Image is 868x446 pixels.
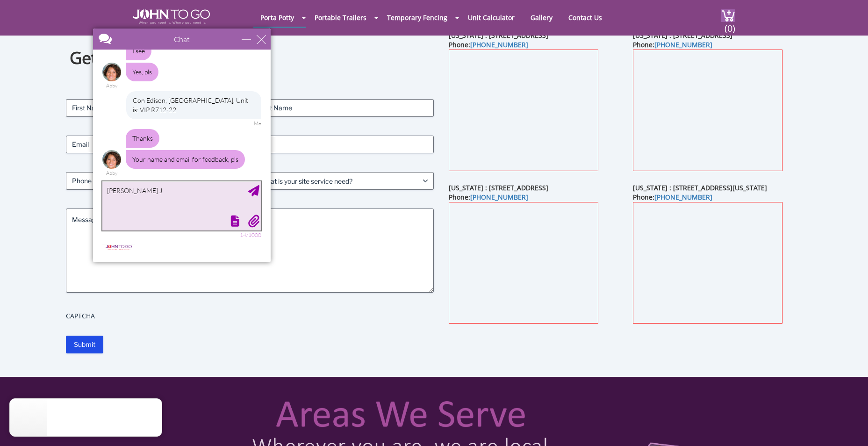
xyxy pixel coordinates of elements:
a: Unit Calculator [461,8,522,27]
a: Porta Potty [253,8,301,27]
a: [PHONE_NUMBER] [654,193,712,201]
a: [PHONE_NUMBER] [654,40,712,49]
b: Phone: [449,40,528,49]
a: Portable Trailers [308,8,373,27]
input: First Name [66,99,247,117]
div: Attach file [161,193,172,204]
input: Submit [66,336,103,353]
input: Last Name [253,99,434,117]
b: Phone: [633,193,712,201]
b: [US_STATE] : [STREET_ADDRESS] [633,31,732,40]
img: logo [15,221,48,228]
b: Phone: [449,193,528,201]
b: [US_STATE] : [STREET_ADDRESS] [449,31,548,40]
div: 14/1000 [152,209,174,215]
label: CAPTCHA [66,311,434,321]
div: Me [166,98,174,103]
textarea: type your message [15,158,174,208]
a: [PHONE_NUMBER] [470,40,528,49]
b: [US_STATE] : [STREET_ADDRESS] [449,183,548,192]
a: [PHONE_NUMBER] [470,193,528,201]
img: Abby avatar image. [15,127,34,146]
h1: Get In Touch [70,47,430,70]
img: JOHN to go [133,9,210,24]
div: Request email transcript [142,193,153,204]
div: Your name and email for feedback, pls [38,127,158,146]
div: Abby [15,147,34,153]
input: Email [66,136,434,153]
b: [US_STATE] : [STREET_ADDRESS][US_STATE] [633,183,767,192]
a: Gallery [524,8,560,27]
iframe: Live Chat Box [87,23,276,268]
div: Send Message [161,162,172,173]
b: Phone: [633,40,712,49]
a: Temporary Fencing [380,8,454,27]
img: cart a [721,9,735,22]
span: (0) [724,14,735,35]
a: Contact Us [561,8,609,27]
input: Phone [66,172,246,190]
div: Thanks [38,106,72,125]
